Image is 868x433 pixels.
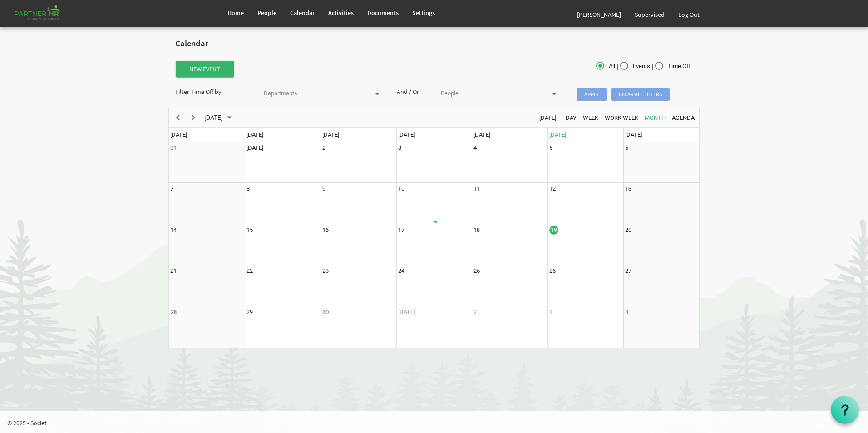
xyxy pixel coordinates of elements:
[7,418,868,428] p: © 2025 - Societ
[570,2,628,27] a: [PERSON_NAME]
[671,2,706,27] a: Log Out
[620,62,650,70] span: Events
[227,9,244,17] span: Home
[596,62,615,70] span: All
[628,2,671,27] a: Supervised
[367,9,399,17] span: Documents
[523,60,700,73] div: | |
[390,87,434,96] div: And / Or
[168,87,257,96] div: Filter Time Off by
[264,87,369,100] input: Departments
[290,9,315,17] span: Calendar
[611,88,670,101] span: Clear all filters
[635,10,665,19] span: Supervised
[577,88,607,101] span: Apply
[328,9,354,17] span: Activities
[441,87,546,100] input: People
[175,39,693,49] h2: Calendar
[168,108,700,348] schedule: of September 2025
[257,9,276,17] span: People
[176,61,234,77] button: New Event
[655,62,691,70] span: Time Off
[412,9,435,17] span: Settings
